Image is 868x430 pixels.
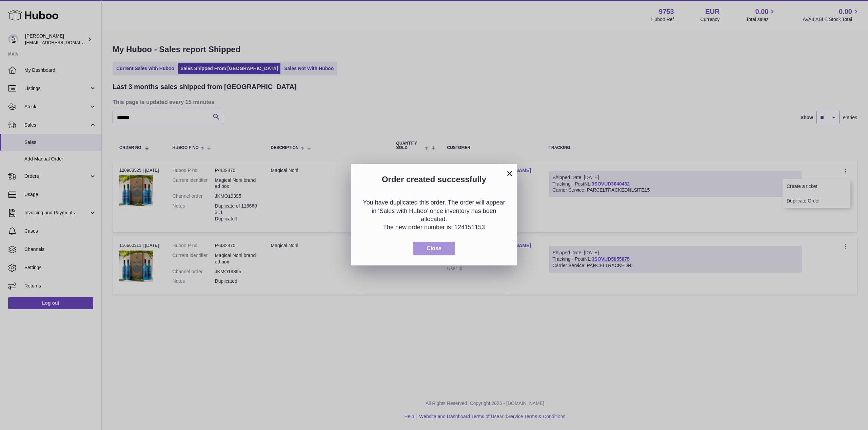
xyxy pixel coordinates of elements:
p: The new order number is: 124151153 [361,223,507,231]
p: You have duplicated this order. The order will appear in ‘Sales with Huboo’ once inventory has be... [361,198,507,223]
button: × [506,169,514,177]
span: Close [427,245,441,251]
button: Close [413,242,455,256]
h2: Order created successfully [361,174,507,188]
